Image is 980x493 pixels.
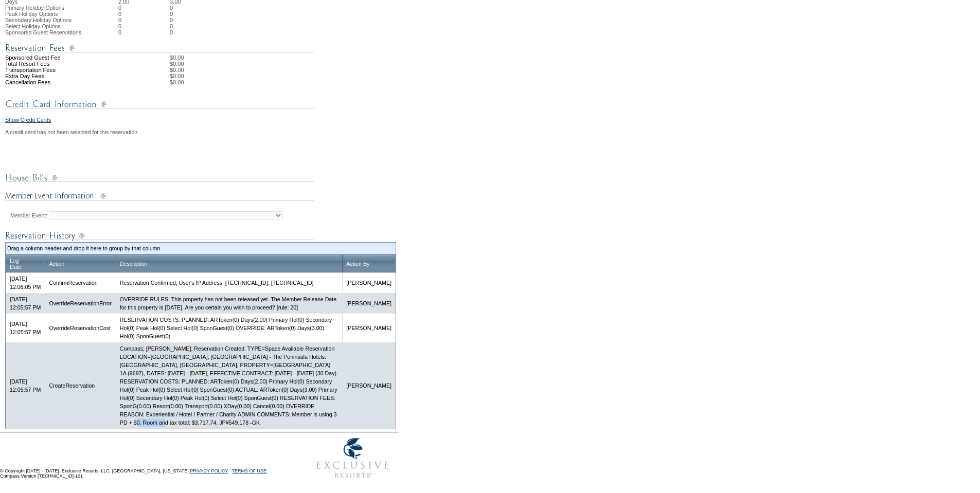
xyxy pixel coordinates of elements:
[5,129,396,135] div: A credit card has not been selected for this reservation.
[170,17,181,23] td: 0
[170,54,396,61] td: $0.00
[170,29,181,35] td: 0
[5,190,314,203] img: Member Event
[118,29,170,35] td: 0
[118,11,170,17] td: 0
[5,11,58,17] span: Peak Holiday Options
[5,229,314,242] img: Reservation Log
[342,272,396,293] td: [PERSON_NAME]
[45,255,115,272] th: Drag to group or reorder
[116,342,343,429] td: Compass; [PERSON_NAME]; Reservation Created: TYPE=Space Available Reservation LOCATION=[GEOGRAPHI...
[170,11,181,17] td: 0
[5,61,118,67] td: Total Resort Fees
[5,79,118,85] td: Cancellation Fees
[5,171,314,184] img: House Bills
[116,272,343,293] td: Reservation Confirmed; User's IP Address: [TECHNICAL_ID], [TECHNICAL_ID]
[232,468,267,473] a: TERMS OF USE
[5,73,118,79] td: Extra Day Fees
[5,98,314,111] img: Credit Card Information
[5,42,314,54] img: Reservation Fees
[6,272,45,293] td: [DATE] 12:06:05 PM
[49,261,64,267] a: Action
[45,293,115,314] td: OverrideReservationError
[116,293,343,314] td: OVERRIDE RULES: This property has not been released yet. The Member Release Date for this propert...
[118,5,170,11] td: 0
[307,432,399,484] img: Exclusive Resorts
[346,261,369,267] a: Action By
[118,23,170,29] td: 0
[190,468,228,473] a: PRIVACY POLICY
[45,272,115,293] td: ConfirmReservation
[5,117,51,123] a: Show Credit Cards
[10,212,47,218] label: Member Event:
[170,73,396,79] td: $0.00
[170,23,181,29] td: 0
[170,79,396,85] td: $0.00
[5,23,61,29] span: Select Holiday Options
[5,5,64,11] span: Primary Holiday Options
[342,293,396,314] td: [PERSON_NAME]
[5,67,118,73] td: Transportation Fees
[170,5,181,11] td: 0
[6,293,45,314] td: [DATE] 12:05:57 PM
[118,17,170,23] td: 0
[342,342,396,429] td: [PERSON_NAME]
[5,17,72,23] span: Secondary Holiday Options
[116,314,343,342] td: RESERVATION COSTS: PLANNED: ARToken(0) Days(2.00) Primary Hol(0) Secondary Hol(0) Peak Hol(0) Sel...
[120,261,147,267] a: Description
[6,314,45,342] td: [DATE] 12:05:57 PM
[170,67,396,73] td: $0.00
[10,258,22,270] a: LogDate
[342,314,396,342] td: [PERSON_NAME]
[6,342,45,429] td: [DATE] 12:05:57 PM
[45,314,115,342] td: OverrideReservationCost
[170,61,396,67] td: $0.00
[7,244,394,252] td: Drag a column header and drop it here to group by that column
[5,54,118,61] td: Sponsored Guest Fee
[5,29,81,35] span: Sponsored Guest Reservations
[6,255,45,272] th: Drag to group or reorder
[45,342,115,429] td: CreateReservation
